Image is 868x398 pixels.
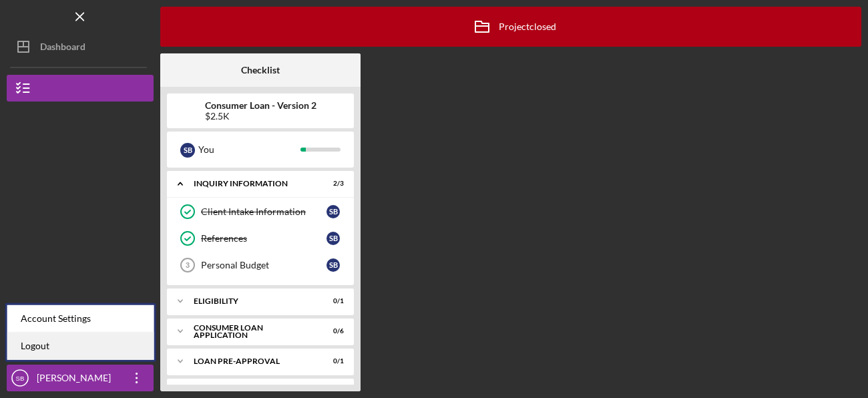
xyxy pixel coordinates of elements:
text: SB [16,375,25,382]
a: ReferencesSB [174,225,347,252]
div: Project closed [465,10,556,43]
button: SB[PERSON_NAME] [7,365,154,391]
div: Dashboard [40,33,85,63]
div: Personal Budget [201,260,327,270]
div: S B [327,232,340,245]
b: Checklist [241,65,280,75]
div: Eligibility [194,297,310,305]
div: 0 / 6 [320,327,344,335]
div: Client Intake Information [201,206,327,217]
div: Inquiry Information [194,180,310,188]
div: $2.5K [205,111,316,122]
a: 3Personal BudgetSB [174,252,347,278]
a: Logout [7,333,154,360]
b: Consumer Loan - Version 2 [205,100,316,111]
div: 0 / 1 [320,297,344,305]
div: S B [180,143,195,158]
div: References [201,233,327,244]
div: Consumer Loan Application [194,324,310,339]
div: [PERSON_NAME] [33,365,120,395]
div: Account Settings [7,305,154,333]
div: You [198,138,300,161]
div: 2 / 3 [320,180,344,188]
div: S B [327,205,340,218]
a: Client Intake InformationSB [174,198,347,225]
tspan: 3 [186,261,190,269]
div: 0 / 1 [320,357,344,365]
div: S B [327,258,340,272]
div: Loan Pre-Approval [194,357,310,365]
button: Dashboard [7,33,154,60]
